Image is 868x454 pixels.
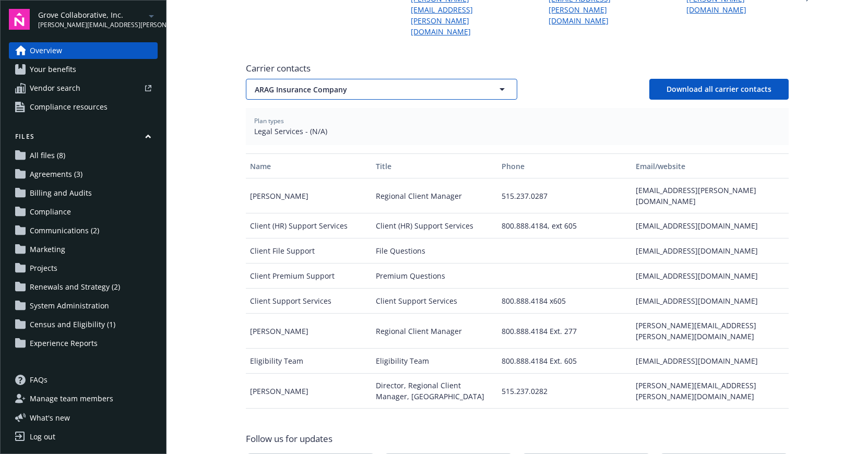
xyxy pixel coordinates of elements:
div: File Questions [372,238,497,264]
a: All files (8) [9,147,158,164]
div: 800.888.4184 Ext. 605 [497,349,631,374]
button: Email/website [632,153,789,178]
div: Eligibility Team [372,349,497,374]
div: Member Services [372,409,497,434]
div: [PERSON_NAME] [246,178,372,213]
span: [PERSON_NAME][EMAIL_ADDRESS][PERSON_NAME][DOMAIN_NAME] [38,20,145,30]
a: Census and Eligibility (1) [9,316,158,333]
button: ARAG Insurance Company [246,79,517,100]
a: System Administration [9,297,158,314]
a: Manage team members [9,390,158,407]
div: Client (HR) Support Services [372,213,497,238]
button: Download all carrier contacts [649,79,789,100]
div: Log out [30,428,55,445]
a: Marketing [9,241,158,258]
span: Your benefits [30,61,76,78]
span: Renewals and Strategy (2) [30,279,120,295]
a: Agreements (3) [9,166,158,183]
span: Billing and Audits [30,185,92,201]
a: Vendor search [9,80,158,97]
span: Compliance resources [30,99,108,115]
span: Vendor search [30,80,80,97]
button: Grove Collaborative, Inc.[PERSON_NAME][EMAIL_ADDRESS][PERSON_NAME][DOMAIN_NAME]arrowDropDown [38,9,158,30]
a: arrowDropDown [145,9,158,22]
div: Title [376,161,493,172]
div: Client Support Services [372,289,497,314]
div: [PERSON_NAME] [246,314,372,349]
span: What ' s new [30,412,70,423]
span: Census and Eligibility (1) [30,316,115,333]
button: Files [9,132,158,145]
a: Compliance [9,204,158,220]
div: [EMAIL_ADDRESS][DOMAIN_NAME] [632,213,789,238]
div: Regional Client Manager [372,178,497,213]
a: Your benefits [9,61,158,78]
span: Compliance [30,204,71,220]
span: All files (8) [30,147,65,164]
div: Regional Client Manager [372,314,497,349]
div: [EMAIL_ADDRESS][DOMAIN_NAME] [632,289,789,314]
div: Client Premium Support [246,264,372,289]
div: [EMAIL_ADDRESS][PERSON_NAME][DOMAIN_NAME] [632,178,789,213]
span: Marketing [30,241,65,258]
div: Director, Regional Client Manager, [GEOGRAPHIC_DATA] [372,374,497,409]
div: [PERSON_NAME] [246,374,372,409]
div: Member Services [246,409,372,434]
span: Projects [30,260,57,277]
div: Client (HR) Support Services [246,213,372,238]
span: Overview [30,42,62,59]
div: 800.247.4184 [497,409,631,434]
div: Client Support Services [246,289,372,314]
a: Projects [9,260,158,277]
div: Eligibility Team [246,349,372,374]
span: ARAG Insurance Company [255,84,472,95]
div: 800.888.4184 Ext. 277 [497,314,631,349]
span: Plan types [254,116,780,126]
button: Phone [497,153,631,178]
div: 515.237.0287 [497,178,631,213]
div: 800.888.4184, ext 605 [497,213,631,238]
a: Communications (2) [9,222,158,239]
span: Carrier contacts [246,62,789,75]
div: Name [250,161,367,172]
span: Legal Services - (N/A) [254,126,780,137]
a: Experience Reports [9,335,158,352]
span: Download all carrier contacts [667,84,771,94]
a: Overview [9,42,158,59]
div: [EMAIL_ADDRESS][DOMAIN_NAME] [632,264,789,289]
span: FAQs [30,372,47,388]
span: Grove Collaborative, Inc. [38,9,145,20]
a: Renewals and Strategy (2) [9,279,158,295]
button: Title [372,153,497,178]
div: Email/website [636,161,784,172]
span: Communications (2) [30,222,99,239]
span: System Administration [30,297,109,314]
div: Premium Questions [372,264,497,289]
img: navigator-logo.svg [9,9,30,30]
span: Manage team members [30,390,113,407]
a: FAQs [9,372,158,388]
button: What's new [9,412,87,423]
div: [EMAIL_ADDRESS][DOMAIN_NAME] [632,409,789,434]
div: 515.237.0282 [497,374,631,409]
span: Experience Reports [30,335,98,352]
div: [PERSON_NAME][EMAIL_ADDRESS][PERSON_NAME][DOMAIN_NAME] [632,374,789,409]
button: Name [246,153,372,178]
a: Compliance resources [9,99,158,115]
div: [EMAIL_ADDRESS][DOMAIN_NAME] [632,238,789,264]
div: [EMAIL_ADDRESS][DOMAIN_NAME] [632,349,789,374]
div: Client File Support [246,238,372,264]
div: 800.888.4184 x605 [497,289,631,314]
a: Billing and Audits [9,185,158,201]
div: [PERSON_NAME][EMAIL_ADDRESS][PERSON_NAME][DOMAIN_NAME] [632,314,789,349]
span: Agreements (3) [30,166,82,183]
div: Phone [502,161,627,172]
span: Follow us for updates [246,433,332,445]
